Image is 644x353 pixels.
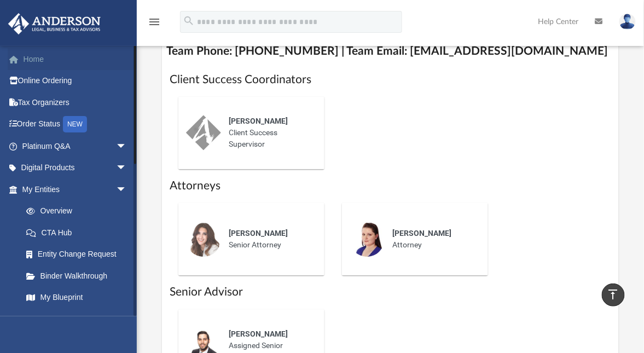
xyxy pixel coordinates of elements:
[229,117,288,126] span: [PERSON_NAME]
[8,178,143,200] a: My Entitiesarrow_drop_down
[116,178,138,201] span: arrow_drop_down
[15,244,143,265] a: Entity Change Request
[221,108,317,158] div: Client Success Supervisor
[8,91,143,113] a: Tax Organizers
[170,285,611,300] h1: Senior Advisor
[15,265,143,287] a: Binder Walkthrough
[8,48,143,70] a: Home
[350,222,385,257] img: thumbnail
[221,221,317,259] div: Senior Attorney
[8,70,143,92] a: Online Ordering
[186,222,221,257] img: thumbnail
[63,116,87,132] div: NEW
[148,21,161,28] a: menu
[8,157,143,179] a: Digital Productsarrow_drop_down
[8,113,143,136] a: Order StatusNEW
[148,15,161,28] i: menu
[8,135,143,157] a: Platinum Q&Aarrow_drop_down
[5,13,104,34] img: Anderson Advisors Platinum Portal
[607,288,620,301] i: vertical_align_top
[15,287,138,309] a: My Blueprint
[116,135,138,158] span: arrow_drop_down
[385,221,480,259] div: Attorney
[183,15,195,27] i: search
[392,229,451,238] span: [PERSON_NAME]
[602,283,625,306] a: vertical_align_top
[15,200,143,222] a: Overview
[170,178,611,194] h1: Attorneys
[162,39,618,64] h4: Team Phone: [PHONE_NUMBER] | Team Email: [EMAIL_ADDRESS][DOMAIN_NAME]
[186,115,221,151] img: thumbnail
[15,308,143,330] a: Tax Due Dates
[170,72,611,88] h1: Client Success Coordinators
[619,14,636,30] img: User Pic
[15,222,143,244] a: CTA Hub
[229,330,288,339] span: [PERSON_NAME]
[116,157,138,180] span: arrow_drop_down
[229,229,288,238] span: [PERSON_NAME]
